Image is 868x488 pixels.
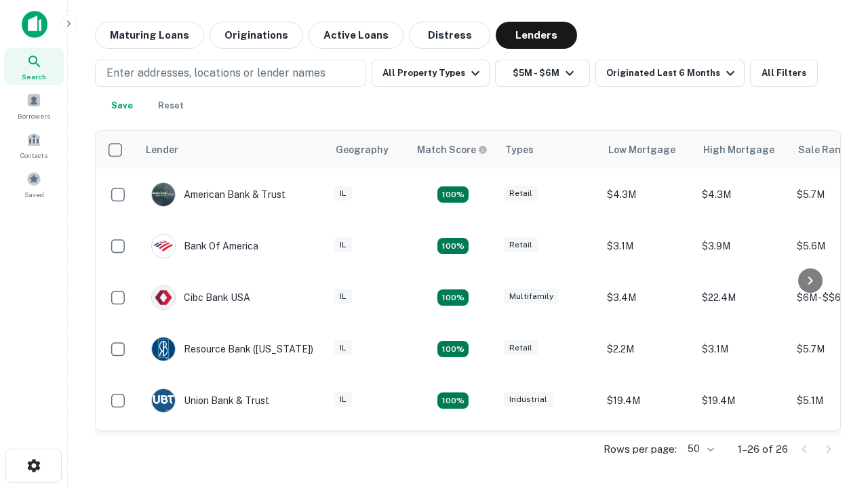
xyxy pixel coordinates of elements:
[106,65,325,81] p: Enter addresses, locations or lender names
[4,48,64,85] a: Search
[695,131,790,169] th: High Mortgage
[152,183,175,206] img: picture
[437,186,469,203] div: Matching Properties: 7, hasApolloMatch: undefined
[152,286,175,309] img: picture
[151,337,313,361] div: Resource Bank ([US_STATE])
[682,439,716,459] div: 50
[100,92,144,119] button: Save your search to get updates of matches that match your search criteria.
[372,60,490,87] button: All Property Types
[437,289,469,306] div: Matching Properties: 4, hasApolloMatch: undefined
[334,186,352,201] div: IL
[22,71,46,82] span: Search
[334,237,352,253] div: IL
[695,220,790,272] td: $3.9M
[146,142,178,158] div: Lender
[504,289,559,304] div: Multifamily
[152,235,175,258] img: picture
[608,142,675,158] div: Low Mortgage
[151,234,258,258] div: Bank Of America
[600,131,695,169] th: Low Mortgage
[138,131,328,169] th: Lender
[151,388,269,413] div: Union Bank & Trust
[336,142,389,158] div: Geography
[600,375,695,426] td: $19.4M
[409,22,490,49] button: Distress
[738,441,788,457] p: 1–26 of 26
[600,272,695,323] td: $3.4M
[309,22,403,49] button: Active Loans
[152,389,175,412] img: picture
[505,142,534,158] div: Types
[695,323,790,375] td: $3.1M
[4,127,64,163] a: Contacts
[695,272,790,323] td: $22.4M
[495,60,590,87] button: $5M - $6M
[151,182,285,207] div: American Bank & Trust
[600,426,695,478] td: $4M
[437,238,469,254] div: Matching Properties: 4, hasApolloMatch: undefined
[604,441,677,457] p: Rows per page:
[417,142,488,157] div: Capitalize uses an advanced AI algorithm to match your search with the best lender. The match sco...
[750,60,818,87] button: All Filters
[600,169,695,220] td: $4.3M
[695,375,790,426] td: $19.4M
[152,338,175,361] img: picture
[409,131,497,169] th: Capitalize uses an advanced AI algorithm to match your search with the best lender. The match sco...
[4,166,64,203] a: Saved
[600,323,695,375] td: $2.2M
[95,60,366,87] button: Enter addresses, locations or lender names
[504,186,538,201] div: Retail
[151,285,250,310] div: Cibc Bank USA
[328,131,409,169] th: Geography
[497,131,600,169] th: Types
[417,142,485,157] h6: Match Score
[95,22,204,49] button: Maturing Loans
[504,392,553,407] div: Industrial
[504,237,538,253] div: Retail
[334,289,352,304] div: IL
[210,22,303,49] button: Originations
[695,426,790,478] td: $4M
[504,340,538,356] div: Retail
[600,220,695,272] td: $3.1M
[24,189,44,200] span: Saved
[800,336,868,401] iframe: Chat Widget
[437,341,469,357] div: Matching Properties: 4, hasApolloMatch: undefined
[595,60,745,87] button: Originated Last 6 Months
[437,392,469,409] div: Matching Properties: 4, hasApolloMatch: undefined
[4,87,64,124] a: Borrowers
[22,11,47,38] img: capitalize-icon.png
[149,92,193,119] button: Reset
[695,169,790,220] td: $4.3M
[18,110,50,121] span: Borrowers
[20,150,47,161] span: Contacts
[334,392,352,407] div: IL
[496,22,577,49] button: Lenders
[334,340,352,356] div: IL
[606,65,738,81] div: Originated Last 6 Months
[703,142,774,158] div: High Mortgage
